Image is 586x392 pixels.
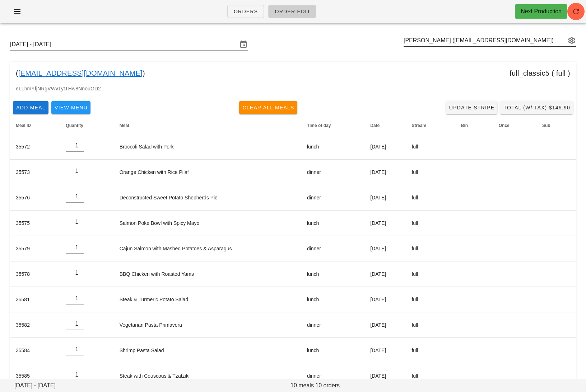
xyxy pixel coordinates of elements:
[542,123,550,128] span: Sub
[54,105,88,110] span: View Menu
[13,101,48,114] button: Add Meal
[499,123,510,128] span: Once
[404,35,566,46] input: Search by email or name
[406,261,455,287] td: full
[114,160,301,185] td: Orange Chicken with Rice Pilaf
[268,5,316,18] a: Order Edit
[411,123,426,128] span: Stream
[364,160,406,185] td: [DATE]
[364,117,406,134] th: Date: Not sorted. Activate to sort ascending.
[10,134,60,160] td: 35572
[10,363,60,388] td: 35585
[364,261,406,287] td: [DATE]
[364,287,406,312] td: [DATE]
[239,101,297,114] button: Clear All Meals
[114,134,301,160] td: Broccoli Salad with Pork
[301,134,364,160] td: lunch
[364,338,406,363] td: [DATE]
[364,134,406,160] td: [DATE]
[114,117,301,134] th: Meal: Not sorted. Activate to sort ascending.
[455,117,493,134] th: Bin: Not sorted. Activate to sort ascending.
[242,105,294,110] span: Clear All Meals
[10,62,576,85] div: ( ) full_classic5 ( full )
[406,117,455,134] th: Stream: Not sorted. Activate to sort ascending.
[10,338,60,363] td: 35584
[521,7,562,16] div: Next Production
[301,261,364,287] td: lunch
[233,9,258,14] span: Orders
[301,338,364,363] td: lunch
[406,236,455,261] td: full
[500,101,573,114] button: Total (w/ Tax) $146.90
[406,338,455,363] td: full
[301,185,364,211] td: dinner
[406,160,455,185] td: full
[10,117,60,134] th: Meal ID: Not sorted. Activate to sort ascending.
[364,236,406,261] td: [DATE]
[567,36,576,45] button: appended action
[301,287,364,312] td: lunch
[114,261,301,287] td: BBQ Chicken with Roasted Yams
[449,105,495,110] span: Update Stripe
[114,211,301,236] td: Salmon Poke Bowl with Spicy Mayo
[120,123,129,128] span: Meal
[493,117,536,134] th: Once: Not sorted. Activate to sort ascending.
[114,312,301,338] td: Vegetarian Pasta Primavera
[114,287,301,312] td: Steak & Turmeric Potato Salad
[16,123,31,128] span: Meal ID
[406,134,455,160] td: full
[114,185,301,211] td: Deconstructed Sweet Potato Shepherds Pie
[10,261,60,287] td: 35578
[301,236,364,261] td: dinner
[370,123,380,128] span: Date
[60,117,113,134] th: Quantity: Not sorted. Activate to sort ascending.
[274,9,310,14] span: Order Edit
[301,363,364,388] td: dinner
[10,85,576,98] div: eLLhmYfjNRgVWv1ytTHw8NnouGD2
[10,312,60,338] td: 35582
[114,363,301,388] td: Steak with Couscous & Tzatziki
[406,363,455,388] td: full
[10,287,60,312] td: 35581
[301,117,364,134] th: Time of day: Not sorted. Activate to sort ascending.
[18,67,143,79] a: [EMAIL_ADDRESS][DOMAIN_NAME]
[536,117,576,134] th: Sub: Not sorted. Activate to sort ascending.
[446,101,498,114] a: Update Stripe
[114,338,301,363] td: Shrimp Pasta Salad
[364,312,406,338] td: [DATE]
[301,160,364,185] td: dinner
[461,123,468,128] span: Bin
[301,211,364,236] td: lunch
[10,160,60,185] td: 35573
[10,211,60,236] td: 35575
[406,211,455,236] td: full
[114,236,301,261] td: Cajun Salmon with Mashed Potatoes & Asparagus
[66,123,83,128] span: Quantity
[364,363,406,388] td: [DATE]
[16,105,46,110] span: Add Meal
[10,185,60,211] td: 35576
[406,287,455,312] td: full
[406,312,455,338] td: full
[10,236,60,261] td: 35579
[406,185,455,211] td: full
[301,312,364,338] td: dinner
[364,211,406,236] td: [DATE]
[503,105,570,110] span: Total (w/ Tax) $146.90
[51,101,90,114] button: View Menu
[307,123,331,128] span: Time of day
[227,5,264,18] a: Orders
[364,185,406,211] td: [DATE]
